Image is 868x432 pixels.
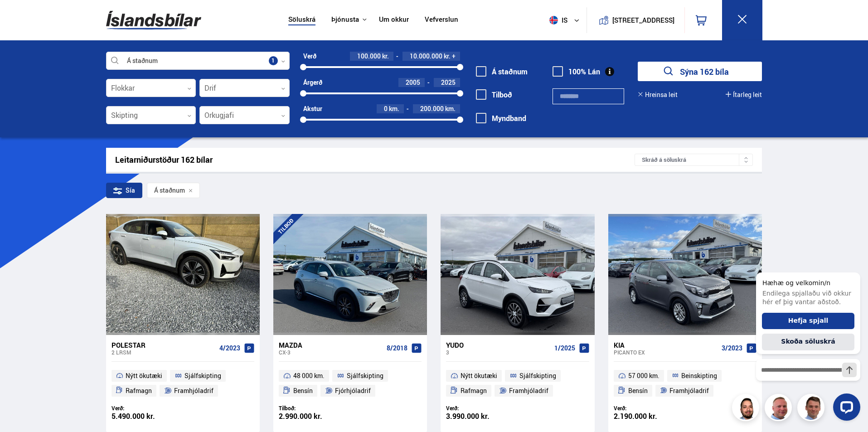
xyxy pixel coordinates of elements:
[154,187,185,194] span: Á staðnum
[112,405,183,412] div: Verð:
[549,16,558,24] img: svg+xml;base64,PHN2ZyB4bWxucz0iaHR0cDovL3d3dy53My5vcmcvMjAwMC9zdmciIHdpZHRoPSI1MTIiIGhlaWdodD0iNT...
[749,256,864,428] iframe: LiveChat chat widget
[681,370,717,381] span: Beinskipting
[519,370,556,381] span: Sjálfskipting
[115,155,635,165] div: Leitarniðurstöður 162 bílar
[452,53,456,60] span: +
[382,53,389,60] span: kr.
[461,370,497,381] span: Nýtt ökutæki
[616,16,671,24] button: [STREET_ADDRESS]
[420,104,444,113] span: 200.000
[288,15,315,25] a: Söluskrá
[384,104,388,113] span: 0
[628,385,648,396] span: Bensín
[106,5,201,35] img: G0Ugv5HjCgRt.svg
[546,16,568,24] span: is
[425,15,458,25] a: Vefverslun
[126,370,162,381] span: Nýtt ökutæki
[279,349,383,355] div: CX-3
[106,183,142,198] div: Sía
[444,53,451,60] span: kr.
[476,114,526,122] label: Myndband
[106,335,260,432] a: Polestar 2 LRSM 4/2023 Nýtt ökutæki Sjálfskipting Rafmagn Framhjóladrif Verð: 5.490.000 kr.
[184,370,221,381] span: Sjálfskipting
[446,413,518,420] div: 3.990.000 kr.
[476,91,512,99] label: Tilboð
[546,7,587,34] button: is
[461,385,487,396] span: Rafmagn
[112,349,216,355] div: 2 LRSM
[387,345,407,352] span: 8/2018
[331,15,359,24] button: Þjónusta
[722,345,742,352] span: 3/2023
[112,413,183,420] div: 5.490.000 kr.
[446,349,550,355] div: 3
[410,52,442,60] span: 10.000.000
[406,78,420,87] span: 2005
[614,413,685,420] div: 2.190.000 kr.
[669,385,709,396] span: Framhjóladrif
[554,345,575,352] span: 1/2025
[733,395,761,422] img: nhp88E3Fdnt1Opn2.png
[293,385,313,396] span: Bensín
[446,341,550,349] div: YUDO
[614,405,685,412] div: Verð:
[303,105,322,112] div: Akstur
[279,413,350,420] div: 2.990.000 kr.
[303,53,316,60] div: Verð
[303,79,322,86] div: Árgerð
[347,370,383,381] span: Sjálfskipting
[638,91,678,98] button: Hreinsa leit
[726,91,762,98] button: Ítarleg leit
[389,105,399,112] span: km.
[635,154,753,166] div: Skráð á söluskrá
[476,68,528,76] label: Á staðnum
[446,405,518,412] div: Verð:
[279,405,350,412] div: Tilboð:
[553,68,600,76] label: 100% Lán
[441,78,456,87] span: 2025
[219,345,240,352] span: 4/2023
[628,370,659,381] span: 57 000 km.
[608,335,762,432] a: Kia Picanto EX 3/2023 57 000 km. Beinskipting Bensín Framhjóladrif Verð: 2.190.000 kr.
[357,52,381,60] span: 100.000
[293,370,325,381] span: 48 000 km.
[509,385,548,396] span: Framhjóladrif
[638,62,762,81] button: Sýna 162 bíla
[112,341,216,349] div: Polestar
[279,341,383,349] div: Mazda
[273,335,427,432] a: Mazda CX-3 8/2018 48 000 km. Sjálfskipting Bensín Fjórhjóladrif Tilboð: 2.990.000 kr.
[614,341,718,349] div: Kia
[614,349,718,355] div: Picanto EX
[379,15,409,25] a: Um okkur
[174,385,213,396] span: Framhjóladrif
[445,105,456,112] span: km.
[592,7,679,33] a: [STREET_ADDRESS]
[335,385,371,396] span: Fjórhjóladrif
[441,335,594,432] a: YUDO 3 1/2025 Nýtt ökutæki Sjálfskipting Rafmagn Framhjóladrif Verð: 3.990.000 kr.
[126,385,152,396] span: Rafmagn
